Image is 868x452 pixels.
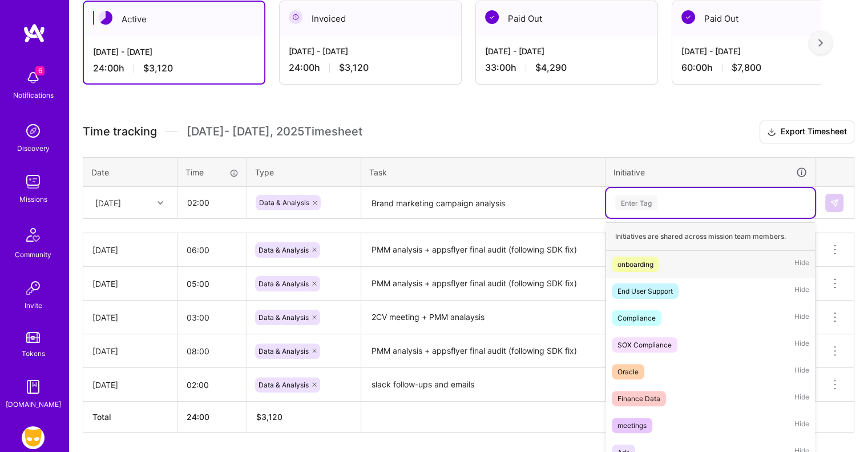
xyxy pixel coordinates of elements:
[19,426,47,449] a: Grindr: Data + FE + CyberSecurity + QA
[92,244,168,256] div: [DATE]
[247,157,361,187] th: Type
[177,302,247,333] input: HH:MM
[13,89,54,101] div: Notifications
[617,393,660,405] div: Finance Data
[15,249,51,261] div: Community
[485,45,648,57] div: [DATE] - [DATE]
[681,62,845,74] div: 60:00 h
[794,364,809,379] span: Hide
[794,310,809,326] span: Hide
[178,187,246,218] input: HH:MM
[476,1,657,36] div: Paid Out
[22,170,45,193] img: teamwork
[732,62,761,74] span: $7,800
[615,194,657,211] div: Enter Tag
[362,335,604,367] textarea: PMM analysis + appsflyer final audit (following SDK fix)
[177,269,247,299] input: HH:MM
[259,347,309,355] span: Data & Analysis
[22,277,45,299] img: Invite
[26,332,40,343] img: tokens
[794,337,809,353] span: Hide
[617,285,673,297] div: End User Support
[617,366,639,378] div: Oracle
[92,379,168,391] div: [DATE]
[617,312,656,324] div: Compliance
[25,299,42,311] div: Invite
[361,157,605,187] th: Task
[256,412,282,422] span: $ 3,120
[259,381,309,389] span: Data & Analysis
[23,23,46,43] img: logo
[93,46,255,58] div: [DATE] - [DATE]
[339,62,369,74] span: $3,120
[177,235,247,265] input: HH:MM
[22,375,45,398] img: guide book
[83,402,177,433] th: Total
[177,402,247,433] th: 24:00
[362,234,604,266] textarea: PMM analysis + appsflyer final audit (following SDK fix)
[95,197,121,209] div: [DATE]
[35,66,45,75] span: 6
[794,283,809,299] span: Hide
[99,11,112,25] img: Active
[280,1,461,36] div: Invoiced
[672,1,854,36] div: Paid Out
[92,278,168,290] div: [DATE]
[617,339,672,351] div: SOX Compliance
[22,66,45,89] img: bell
[143,62,173,74] span: $3,120
[93,62,255,74] div: 24:00 h
[794,391,809,406] span: Hide
[362,268,604,299] textarea: PMM analysis + appsflyer final audit (following SDK fix)
[22,347,45,359] div: Tokens
[794,418,809,433] span: Hide
[613,166,808,179] div: Initiative
[289,45,452,57] div: [DATE] - [DATE]
[187,125,362,139] span: [DATE] - [DATE] , 2025 Timesheet
[830,198,839,207] img: Submit
[362,369,604,401] textarea: slack follow-ups and emails
[681,45,845,57] div: [DATE] - [DATE]
[485,62,648,74] div: 33:00 h
[259,198,309,207] span: Data & Analysis
[177,336,247,366] input: HH:MM
[17,142,50,154] div: Discovery
[84,2,264,37] div: Active
[6,398,61,410] div: [DOMAIN_NAME]
[177,370,247,400] input: HH:MM
[767,126,776,138] i: icon Download
[22,119,45,142] img: discovery
[185,166,239,178] div: Time
[794,257,809,272] span: Hide
[19,193,47,205] div: Missions
[158,200,163,206] i: icon Chevron
[535,62,567,74] span: $4,290
[617,419,647,431] div: meetings
[92,345,168,357] div: [DATE]
[681,10,695,24] img: Paid Out
[92,311,168,323] div: [DATE]
[362,302,604,333] textarea: 2CV meeting + PMM analaysis
[485,10,499,24] img: Paid Out
[362,188,604,218] textarea: Brand marketing campaign analysis
[259,246,309,254] span: Data & Analysis
[617,258,653,270] div: onboarding
[83,125,157,139] span: Time tracking
[606,222,815,251] div: Initiatives are shared across mission team members.
[22,426,45,449] img: Grindr: Data + FE + CyberSecurity + QA
[259,279,309,288] span: Data & Analysis
[818,39,823,47] img: right
[259,313,309,322] span: Data & Analysis
[760,121,854,143] button: Export Timesheet
[19,221,47,249] img: Community
[83,157,177,187] th: Date
[289,10,302,24] img: Invoiced
[289,62,452,74] div: 24:00 h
